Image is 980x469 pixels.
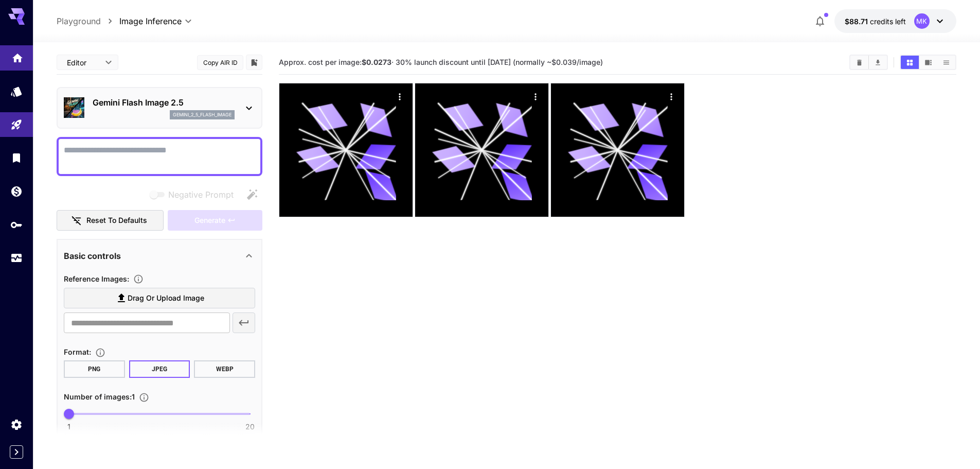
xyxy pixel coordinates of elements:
[64,250,121,262] p: Basic controls
[850,56,868,69] button: Clear Images
[834,9,956,33] button: $88.711MK
[849,55,888,70] div: Clear ImagesDownload All
[245,422,255,432] span: 20
[128,292,204,305] span: Drag or upload image
[64,348,91,356] span: Format :
[869,56,887,69] button: Download All
[64,92,255,124] div: Gemini Flash Image 2.5gemini_2_5_flash_image
[57,15,101,27] a: Playground
[135,392,153,403] button: Specify how many images to generate in a single request. Each image generation will be charged se...
[10,252,23,265] div: Usage
[11,50,24,63] div: Home
[57,15,119,27] nav: breadcrumb
[194,360,255,378] button: WEBP
[870,17,906,26] span: credits left
[250,56,259,68] button: Add to library
[119,15,182,27] span: Image Inference
[664,89,679,104] div: Actions
[64,392,135,401] span: Number of images : 1
[64,244,255,268] div: Basic controls
[129,360,190,378] button: JPEG
[93,96,235,109] p: Gemini Flash Image 2.5
[845,16,906,27] div: $88.711
[914,13,930,29] div: MK
[10,185,23,198] div: Wallet
[901,56,919,69] button: Show images in grid view
[10,151,23,164] div: Library
[64,274,129,283] span: Reference Images :
[148,188,242,201] span: Negative prompts are not compatible with the selected model.
[197,55,243,70] button: Copy AIR ID
[10,418,23,431] div: Settings
[57,210,164,231] button: Reset to defaults
[91,348,110,358] button: Choose the file format for the output image.
[10,445,23,459] button: Expand sidebar
[279,58,603,66] span: Approx. cost per image: · 30% launch discount until [DATE] (normally ~$0.039/image)
[10,118,23,131] div: Playground
[528,89,543,104] div: Actions
[67,57,99,68] span: Editor
[362,58,391,66] b: $0.0273
[173,111,231,118] p: gemini_2_5_flash_image
[919,56,937,69] button: Show images in video view
[900,55,956,70] div: Show images in grid viewShow images in video viewShow images in list view
[937,56,955,69] button: Show images in list view
[10,218,23,231] div: API Keys
[10,85,23,98] div: Models
[168,188,234,201] span: Negative Prompt
[392,89,407,104] div: Actions
[129,274,148,284] button: Upload a reference image to guide the result. This is needed for Image-to-Image or Inpainting. Su...
[845,17,870,26] span: $88.71
[64,288,255,309] label: Drag or upload image
[64,360,125,378] button: PNG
